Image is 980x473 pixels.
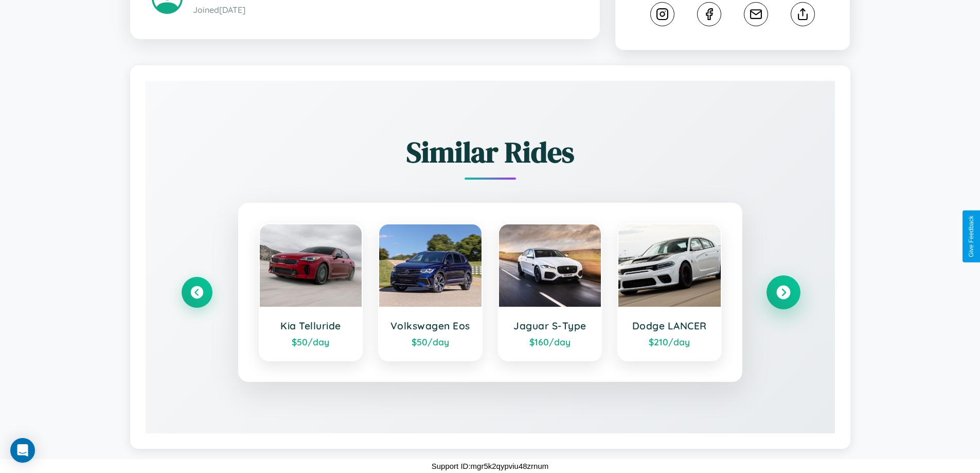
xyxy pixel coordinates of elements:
[617,223,722,361] a: Dodge LANCER$210/day
[259,223,363,361] a: Kia Telluride$50/day
[389,336,471,347] div: $ 50 /day
[270,320,352,332] h3: Kia Telluride
[498,223,602,361] a: Jaguar S-Type$160/day
[182,132,799,172] h2: Similar Rides
[10,438,35,463] div: Open Intercom Messenger
[270,336,352,347] div: $ 50 /day
[629,320,710,332] h3: Dodge LANCER
[509,336,591,347] div: $ 160 /day
[509,320,591,332] h3: Jaguar S-Type
[629,336,710,347] div: $ 210 /day
[968,216,975,257] div: Give Feedback
[378,223,483,361] a: Volkswagen Eos$50/day
[389,320,471,332] h3: Volkswagen Eos
[193,3,578,17] p: Joined [DATE]
[432,459,549,473] p: Support ID: mgr5k2qypviu48zrnum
